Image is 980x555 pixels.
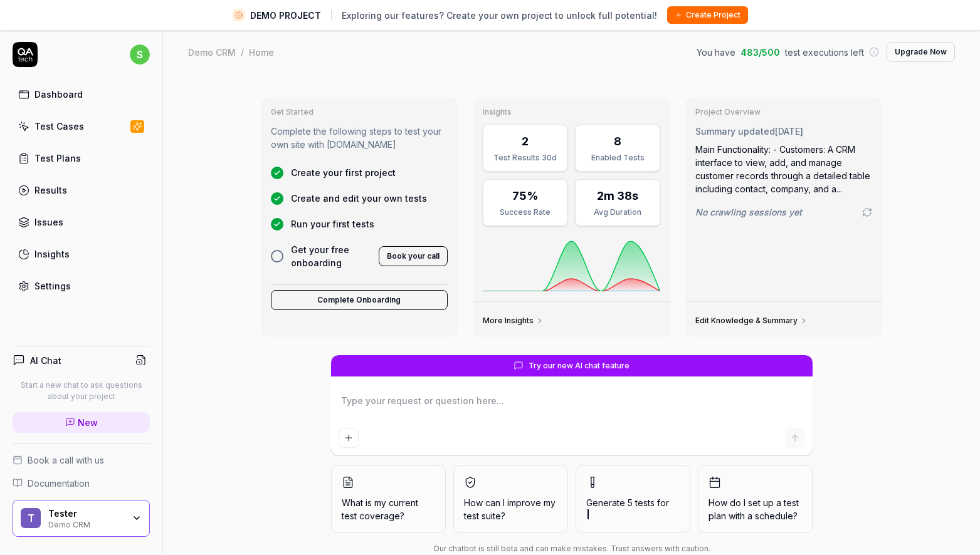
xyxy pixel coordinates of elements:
[697,46,735,59] span: You have
[529,360,630,371] span: Try our new AI chat feature
[379,246,448,266] button: Book your call
[34,279,71,293] div: Settings
[695,316,808,326] a: Edit Knowledge & Summary
[464,496,557,522] span: How can I improve my test suite?
[583,207,651,218] div: Avg Duration
[13,454,150,467] a: Book a call with us
[291,166,396,179] span: Create your first project
[331,543,813,554] div: Our chatbot is still beta and can make mistakes. Trust answers with caution.
[34,88,83,101] div: Dashboard
[34,215,63,229] div: Issues
[512,187,539,204] div: 75%
[13,412,150,433] a: New
[695,107,873,117] h3: Project Overview
[522,133,529,150] div: 2
[271,107,448,117] h3: Get Started
[30,354,61,367] h4: AI Chat
[614,133,621,150] div: 8
[13,82,150,106] a: Dashboard
[291,243,372,269] span: Get your free onboarding
[342,9,657,22] span: Exploring our features? Create your own project to unlock full potential!
[13,500,150,537] button: TTesterDemo CRM
[34,184,67,197] div: Results
[291,217,374,231] span: Run your first tests
[34,152,81,165] div: Test Plans
[695,126,775,137] span: Summary updated
[785,46,864,59] span: test executions left
[698,465,813,533] button: How do I set up a test plan with a schedule?
[695,143,873,195] div: Main Functionality: - Customers: A CRM interface to view, add, and manage customer records throug...
[28,454,104,467] span: Book a call with us
[576,465,690,533] button: Generate 5 tests for
[13,114,150,138] a: Test Cases
[491,207,559,218] div: Success Rate
[483,107,660,117] h3: Insights
[379,249,448,261] a: Book your call
[13,178,150,202] a: Results
[13,274,150,298] a: Settings
[667,6,748,24] button: Create Project
[130,44,150,65] span: s
[130,42,150,67] button: s
[13,146,150,170] a: Test Plans
[28,477,90,490] span: Documentation
[13,380,150,402] p: Start a new chat to ask questions about your project
[695,205,802,219] span: No crawling sessions yet
[34,120,84,133] div: Test Cases
[241,46,244,58] div: /
[342,496,435,522] span: What is my current test coverage?
[291,192,427,205] span: Create and edit your own tests
[21,508,41,528] span: T
[249,46,274,58] div: Home
[188,46,236,58] div: Demo CRM
[271,290,448,310] button: Complete Onboarding
[597,187,638,204] div: 2m 38s
[78,416,98,429] span: New
[250,9,321,22] span: DEMO PROJECT
[775,126,803,137] time: [DATE]
[13,210,150,234] a: Issues
[586,496,680,522] span: Generate 5 tests for
[331,465,446,533] button: What is my current test coverage?
[483,316,544,326] a: More Insights
[48,519,124,529] div: Demo CRM
[709,496,802,522] span: How do I set up a test plan with a schedule?
[13,242,150,266] a: Insights
[13,477,150,490] a: Documentation
[583,152,651,163] div: Enabled Tests
[740,46,780,59] span: 483 / 500
[34,247,70,261] div: Insights
[339,428,359,448] button: Add attachment
[48,508,124,519] div: Tester
[862,207,872,217] a: Go to crawling settings
[453,465,568,533] button: How can I improve my test suite?
[271,125,448,151] p: Complete the following steps to test your own site with [DOMAIN_NAME]
[887,42,955,62] button: Upgrade Now
[491,152,559,163] div: Test Results 30d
